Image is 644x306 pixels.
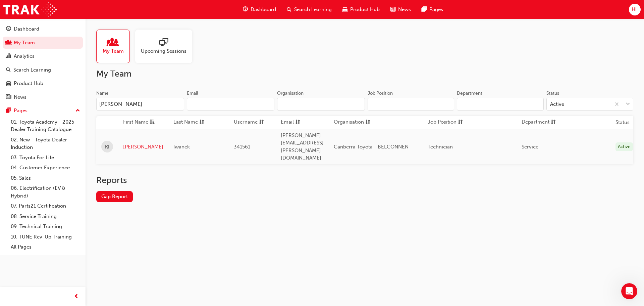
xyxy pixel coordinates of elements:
a: Upcoming Sessions [135,30,198,63]
span: pages-icon [422,5,427,14]
span: asc-icon [150,118,155,127]
a: Gap Report [96,191,133,202]
span: Job Position [428,118,457,127]
a: guage-iconDashboard [237,3,281,16]
span: news-icon [6,94,11,100]
span: news-icon [390,5,395,14]
button: Last Namesorting-icon [173,118,210,127]
span: Last Name [173,118,198,127]
button: DashboardMy TeamAnalyticsSearch LearningProduct HubNews [3,21,83,104]
div: News [14,93,26,101]
button: HL [629,4,641,15]
span: Email [281,118,294,127]
div: Status [546,90,559,97]
span: guage-icon [243,5,248,14]
a: Product Hub [3,77,83,90]
a: pages-iconPages [416,3,448,16]
h2: Reports [96,175,633,186]
button: Usernamesorting-icon [234,118,271,127]
div: Pages [14,107,28,115]
span: up-icon [75,106,80,115]
a: [PERSON_NAME] [123,143,163,151]
span: [PERSON_NAME][EMAIL_ADDRESS][PERSON_NAME][DOMAIN_NAME] [281,132,324,161]
a: 07. Parts21 Certification [8,201,83,211]
a: My Team [3,37,83,49]
span: chart-icon [6,53,11,59]
span: sorting-icon [458,118,463,127]
span: Technician [428,144,453,150]
div: Search Learning [13,66,51,74]
span: Organisation [334,118,364,127]
span: Department [522,118,549,127]
input: Email [187,98,275,111]
span: HL [632,6,638,13]
input: Organisation [277,98,365,111]
a: All Pages [8,242,83,252]
span: Search Learning [294,6,332,13]
button: Job Positionsorting-icon [428,118,465,127]
span: Dashboard [251,6,276,13]
th: Status [615,119,630,126]
span: search-icon [6,67,11,73]
span: car-icon [6,81,11,87]
a: News [3,91,83,103]
span: 341561 [234,144,250,150]
span: people-icon [6,40,11,46]
a: news-iconNews [385,3,416,16]
span: Username [234,118,258,127]
input: Name [96,98,184,111]
span: guage-icon [6,26,11,32]
a: 04. Customer Experience [8,163,83,173]
a: Search Learning [3,64,83,76]
a: My Team [96,30,135,63]
span: Canberra Toyota - BELCONNEN [334,144,409,150]
span: My Team [103,47,124,55]
input: Job Position [368,98,454,111]
span: Upcoming Sessions [141,47,186,55]
div: Active [615,142,633,151]
span: sorting-icon [295,118,300,127]
div: Organisation [277,90,304,97]
span: Iwanek [173,144,190,150]
span: sorting-icon [551,118,556,127]
div: Name [96,90,109,97]
a: 03. Toyota For Life [8,152,83,163]
iframe: Intercom live chat [621,283,637,299]
a: 02. New - Toyota Dealer Induction [8,135,83,152]
span: prev-icon [74,293,79,301]
div: Analytics [14,52,35,60]
span: search-icon [287,5,291,14]
span: people-icon [109,38,117,47]
div: Email [187,90,198,97]
span: sorting-icon [259,118,264,127]
span: sessionType_ONLINE_URL-icon [159,38,168,47]
span: Service [522,144,538,150]
span: Pages [429,6,443,13]
span: pages-icon [6,108,11,114]
div: Active [550,100,564,108]
span: News [398,6,411,13]
span: First Name [123,118,148,127]
a: search-iconSearch Learning [281,3,337,16]
a: 06. Electrification (EV & Hybrid) [8,183,83,201]
button: Emailsorting-icon [281,118,318,127]
div: Department [457,90,482,97]
img: Trak [3,2,57,17]
button: Pages [3,104,83,117]
a: Analytics [3,50,83,62]
div: Product Hub [14,80,43,87]
button: Organisationsorting-icon [334,118,371,127]
button: Departmentsorting-icon [522,118,558,127]
input: Department [457,98,544,111]
a: Dashboard [3,23,83,35]
span: sorting-icon [365,118,370,127]
a: 10. TUNE Rev-Up Training [8,232,83,242]
a: 01. Toyota Academy - 2025 Dealer Training Catalogue [8,117,83,135]
a: 08. Service Training [8,211,83,222]
span: car-icon [342,5,347,14]
div: Dashboard [14,25,39,33]
span: KI [105,143,109,151]
a: 05. Sales [8,173,83,183]
a: 09. Technical Training [8,221,83,232]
